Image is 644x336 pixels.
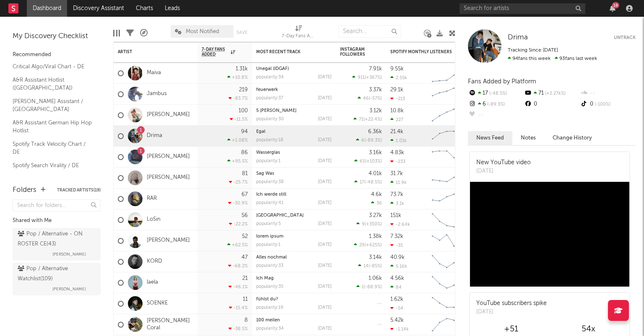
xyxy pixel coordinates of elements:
a: Ich werde still [256,192,286,197]
div: +95.5 % [227,158,248,164]
a: Unegal (IDGAF) [256,67,289,71]
a: fühlst du? [256,297,278,302]
div: New YouTube video [476,158,531,167]
div: 100 [239,108,248,114]
div: 0 [580,99,636,110]
a: A&R Assistant German Hip Hop Hotlist [13,118,92,135]
span: 29 [359,243,365,248]
a: Ich Mag [256,276,274,281]
span: 14 [364,264,369,269]
span: [PERSON_NAME] [52,249,86,259]
span: Fans Added by Platform [468,78,536,85]
a: feuerwerk [256,88,278,92]
div: 151k [390,213,401,218]
div: 1.31k [236,66,248,72]
span: [PERSON_NAME] [52,284,86,294]
div: 67 [241,192,248,197]
div: 81 [242,171,248,176]
div: -83.7 % [229,96,248,101]
div: popularity: 34 [256,326,284,331]
div: 11.9k [390,180,407,185]
div: ( ) [354,179,382,185]
span: 911 [358,75,365,80]
div: Unegal (IDGAF) [256,67,332,71]
div: 31.7k [390,171,403,176]
div: [DATE] [318,201,332,205]
div: popularity: 37 [256,96,283,101]
span: +625 % [366,243,381,248]
div: 3.27k [369,213,382,218]
div: [DATE] [318,305,332,310]
span: -85 % [370,264,381,269]
div: YouTube subscribers spike [476,299,547,308]
span: +350 % [366,222,381,227]
div: 4.83k [390,150,404,155]
span: Drima [508,34,528,41]
div: popularity: 1 [256,159,280,163]
div: [DATE] [318,96,332,101]
div: Shared with Me [13,216,101,226]
div: A&R Pipeline [140,21,148,45]
button: News Feed [468,131,512,145]
div: popularity: 35 [256,284,283,289]
span: 71 [359,117,364,122]
span: 36 [377,201,382,206]
a: Egal [256,129,265,134]
svg: Chart title [428,189,466,209]
svg: Chart title [428,230,466,251]
div: -233 [390,159,405,164]
span: 93 fans last week [508,56,597,61]
div: ( ) [354,158,382,164]
span: -89.3 % [486,102,505,107]
span: +367 % [366,75,381,80]
div: [DATE] [318,117,332,121]
svg: Chart title [428,314,466,335]
div: ( ) [352,75,382,80]
span: 17 [360,180,364,185]
a: Alles nochmal [256,255,287,260]
a: KORD [147,258,162,265]
div: [DATE] [476,167,531,176]
div: ( ) [358,263,382,269]
div: 71 [524,88,579,99]
a: Spotify Track Velocity Chart / DE [13,140,92,157]
svg: Chart title [428,272,466,293]
svg: Chart title [428,126,466,147]
div: -68.2 % [228,263,248,269]
div: 29.1k [390,87,403,93]
div: Ich Mag [256,276,332,281]
div: [DATE] [318,75,332,80]
div: 7.91k [369,66,382,72]
div: 10.8k [390,108,404,114]
button: 16 [610,5,615,12]
div: [DATE] [318,159,332,163]
a: Critical Algo/Viral Chart - DE [13,62,92,71]
div: 3.16k [369,150,382,155]
div: 4.56k [390,276,404,281]
div: Ich werde still [256,192,332,197]
div: 40.9k [390,255,405,260]
svg: Chart title [428,63,466,84]
div: 16 [612,2,619,8]
span: 1 [362,285,364,289]
div: 56 [241,213,248,218]
div: [DATE] [318,326,332,331]
div: Spotify Monthly Listeners [390,49,453,54]
input: Search... [338,25,401,38]
div: 6 [468,99,524,110]
a: [PERSON_NAME] [147,153,190,160]
span: -89.3 % [366,138,381,143]
button: Untrack [614,34,636,42]
div: popularity: 33 [256,264,283,268]
svg: Chart title [428,251,466,272]
a: A&R Assistant Hotlist ([GEOGRAPHIC_DATA]) [13,75,92,93]
span: +2.27k % [544,91,566,96]
svg: Chart title [428,209,466,230]
a: [PERSON_NAME] Assistant / [GEOGRAPHIC_DATA] [13,97,92,114]
a: laela [147,279,158,286]
div: 8 [244,318,248,323]
div: Pop / Alternative - ON ROSTER CE ( 43 ) [18,229,93,249]
div: 7-Day Fans Added (7-Day Fans Added) [282,21,315,45]
span: -48.5 % [488,91,507,96]
svg: Chart title [428,105,466,126]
